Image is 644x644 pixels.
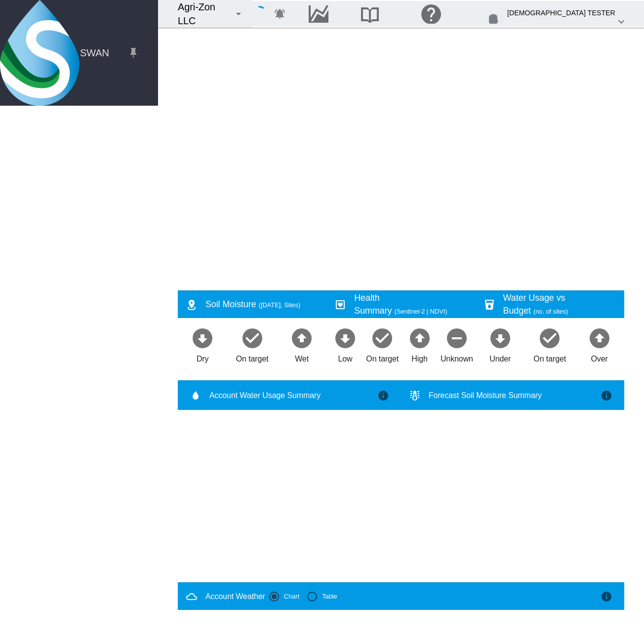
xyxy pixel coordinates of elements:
[507,4,615,22] div: [DEMOGRAPHIC_DATA] Tester
[209,390,377,401] span: Account Water Usage Summary
[377,390,393,402] md-icon: icon-information
[80,46,109,60] span: SWAN
[533,350,566,364] div: On target
[270,4,290,24] button: icon-bell-ring
[338,350,352,364] div: Low
[503,292,616,317] div: Water Usage vs Budget
[429,390,601,401] div: Forecast Soil Moisture Summary
[601,591,616,603] md-icon: icon-information
[229,4,248,24] button: icon-menu-down
[411,350,428,364] div: High
[588,326,611,350] md-icon: icon-arrow-up-bold-circle
[233,8,244,20] md-icon: icon-menu-down
[333,326,357,350] md-icon: icon-arrow-down-bold-circle
[354,292,467,317] div: Health Summary
[190,390,205,402] md-icon: icon-water
[290,326,314,350] md-icon: icon-arrow-up-bold-circle
[358,8,382,20] md-icon: Search the knowledge base
[307,592,337,602] md-radio-button: Table
[489,350,511,364] div: Under
[205,591,265,602] div: Account Weather
[205,298,319,311] div: Soil Moisture
[483,12,503,32] img: profile.jpg
[483,299,499,311] md-icon: icon-cup-water
[274,8,286,20] md-icon: icon-bell-ring
[366,350,399,364] div: On target
[601,390,616,402] md-icon: icon-information
[488,326,512,350] md-icon: icon-arrow-down-bold-circle
[445,326,469,350] md-icon: icon-minus-circle
[186,299,201,311] md-icon: icon-map-marker-radius
[307,8,330,20] md-icon: Go to the Data Hub
[409,390,425,402] md-icon: icon-thermometer-lines
[269,592,299,602] md-radio-button: Chart
[395,308,447,315] span: (Sentinel-2 | NDVI)
[236,350,269,364] div: On target
[241,326,264,350] md-icon: icon-checkbox-marked-circle
[197,350,209,364] div: Dry
[295,350,309,364] div: Wet
[259,301,300,309] span: ([DATE], Sites)
[591,350,608,364] div: Over
[538,326,562,350] md-icon: icon-checkbox-marked-circle
[481,4,630,24] button: [DEMOGRAPHIC_DATA] Tester icon-chevron-down
[186,591,201,603] md-icon: icon-weather-cloudy
[334,299,350,311] md-icon: icon-heart-box-outline
[370,326,394,350] md-icon: icon-checkbox-marked-circle
[127,47,139,59] md-icon: icon-pin
[419,8,443,20] md-icon: Click here for help
[191,326,214,350] md-icon: icon-arrow-down-bold-circle
[615,16,627,28] md-icon: icon-chevron-down
[441,350,473,364] div: Unknown
[408,326,432,350] md-icon: icon-arrow-up-bold-circle
[533,308,568,315] span: (no. of sites)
